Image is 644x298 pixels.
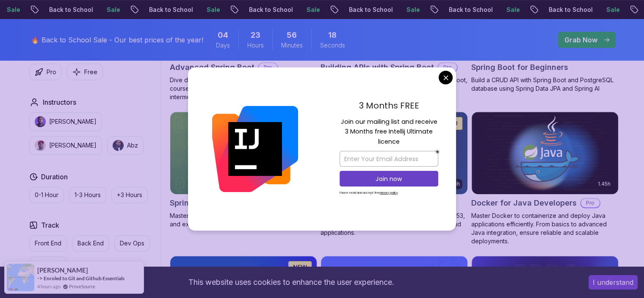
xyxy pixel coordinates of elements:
[111,187,148,203] button: +3 Hours
[42,6,100,14] p: Back to School
[35,140,46,151] img: instructor img
[7,264,34,291] img: provesource social proof notification image
[499,6,526,14] p: Sale
[113,140,124,151] img: instructor img
[6,273,576,292] div: This website uses cookies to enhance the user experience.
[41,172,68,182] h2: Duration
[170,76,317,101] p: Dive deep into Spring Boot with our advanced course, designed to take your skills from intermedia...
[218,29,228,41] span: 4 Days
[542,6,599,14] p: Back to School
[598,181,611,187] p: 1.45h
[127,141,138,150] p: Abz
[69,187,106,203] button: 1-3 Hours
[29,235,67,251] button: Front End
[29,256,67,273] button: Full Stack
[77,239,104,248] p: Back End
[75,191,101,199] p: 1-3 Hours
[35,116,46,127] img: instructor img
[69,283,95,290] a: ProveSource
[328,29,337,41] span: 18 Seconds
[43,97,76,107] h2: Instructors
[216,41,230,50] span: Days
[299,6,326,14] p: Sale
[117,191,142,199] p: +3 Hours
[287,29,297,41] span: 56 Minutes
[321,61,434,73] h2: Building APIs with Spring Boot
[471,76,619,93] p: Build a CRUD API with Spring Boot and PostgreSQL database using Spring Data JPA and Spring AI
[29,64,62,80] button: Pro
[170,61,254,73] h2: Advanced Spring Boot
[29,112,102,131] button: instructor img[PERSON_NAME]
[259,63,277,72] p: Pro
[29,187,64,203] button: 0-1 Hour
[49,141,97,150] p: [PERSON_NAME]
[49,117,97,126] p: [PERSON_NAME]
[29,136,102,155] button: instructor img[PERSON_NAME]
[293,263,307,272] p: NEW
[67,64,103,80] button: Free
[251,29,260,41] span: 23 Hours
[35,191,58,199] p: 0-1 Hour
[114,235,150,251] button: Dev Ops
[438,63,457,72] p: Pro
[47,68,56,76] p: Pro
[107,136,144,155] button: instructor imgAbz
[41,220,59,230] h2: Track
[581,199,600,207] p: Pro
[37,283,61,290] span: 4 hours ago
[471,197,577,209] h2: Docker for Java Developers
[170,212,317,228] p: Master database management, advanced querying, and expert data handling with ease
[44,275,124,281] a: Enroled to Git and Github Essentials
[199,6,227,14] p: Sale
[31,35,203,45] p: 🔥 Back to School Sale - Our best prices of the year!
[471,61,568,73] h2: Spring Boot for Beginners
[471,111,619,245] a: Docker for Java Developers card1.45hDocker for Java DevelopersProMaster Docker to containerize an...
[35,260,61,269] p: Full Stack
[599,6,626,14] p: Sale
[281,41,303,50] span: Minutes
[399,6,426,14] p: Sale
[35,239,61,248] p: Front End
[120,239,144,248] p: Dev Ops
[320,41,345,50] span: Seconds
[471,212,619,245] p: Master Docker to containerize and deploy Java applications efficiently. From basics to advanced J...
[142,6,199,14] p: Back to School
[84,68,97,76] p: Free
[589,275,638,290] button: Accept cookies
[37,267,88,274] span: [PERSON_NAME]
[342,6,399,14] p: Back to School
[472,112,618,194] img: Docker for Java Developers card
[72,235,109,251] button: Back End
[37,275,43,281] span: ->
[100,6,127,14] p: Sale
[170,197,230,209] h2: Spring Data JPA
[247,41,264,50] span: Hours
[170,112,317,194] img: Spring Data JPA card
[442,6,499,14] p: Back to School
[564,35,597,45] p: Grab Now
[170,111,317,228] a: Spring Data JPA card6.65hNEWSpring Data JPAProMaster database management, advanced querying, and ...
[242,6,299,14] p: Back to School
